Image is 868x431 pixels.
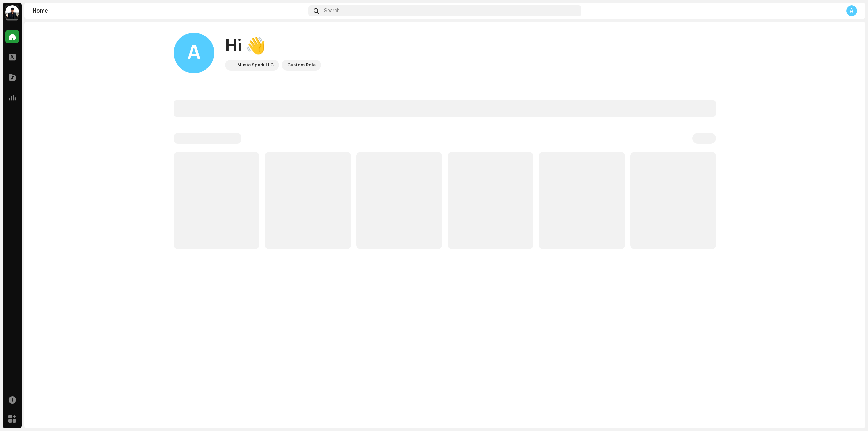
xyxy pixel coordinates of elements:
div: Custom Role [287,61,316,69]
div: Music Spark LLC [237,61,274,69]
div: A [846,5,857,16]
div: Home [33,8,305,14]
img: c7aac3d7-6d0b-4c93-b36c-5a48796d3dcf [5,5,19,19]
div: A [174,33,214,73]
div: Hi 👋 [225,35,321,57]
img: bc4c4277-71b2-49c5-abdf-ca4e9d31f9c1 [226,61,235,69]
span: Search [324,8,340,14]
